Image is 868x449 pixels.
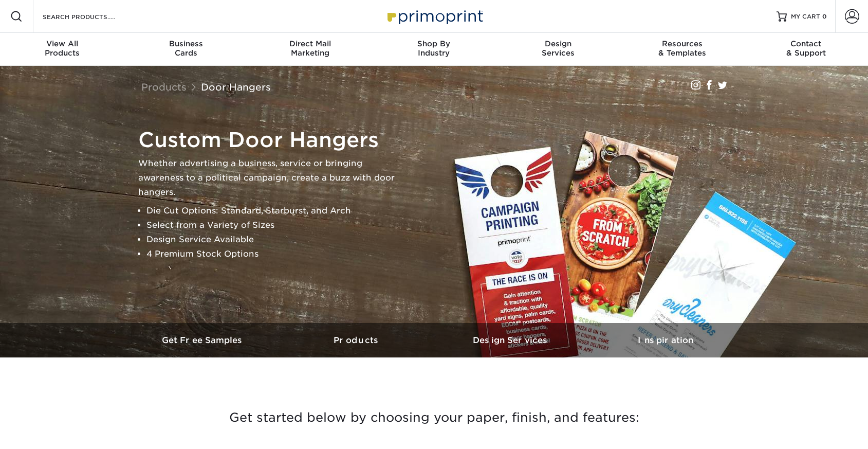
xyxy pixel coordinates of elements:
[146,204,395,218] li: Die Cut Options: Standard, Starburst, and Arch
[744,39,868,48] span: Contact
[42,10,142,23] input: SEARCH PRODUCTS.....
[124,39,248,58] div: Cards
[822,13,827,20] span: 0
[744,33,868,66] a: Contact& Support
[146,232,395,247] li: Design Service Available
[496,39,620,58] div: Services
[138,128,395,152] h1: Custom Door Hangers
[146,218,395,232] li: Select from a Variety of Sizes
[248,33,372,66] a: Direct MailMarketing
[496,39,620,48] span: Design
[372,33,496,66] a: Shop ByIndustry
[280,323,434,357] a: Products
[146,247,395,261] li: 4 Premium Stock Options
[372,39,496,58] div: Industry
[620,33,744,66] a: Resources& Templates
[134,394,735,441] h3: Get started below by choosing your paper, finish, and features:
[620,39,744,48] span: Resources
[588,323,743,357] a: Inspiration
[248,39,372,58] div: Marketing
[434,323,588,357] a: Design Services
[280,335,434,345] h3: Products
[496,33,620,66] a: DesignServices
[791,12,820,21] span: MY CART
[248,39,372,48] span: Direct Mail
[744,39,868,58] div: & Support
[620,39,744,58] div: & Templates
[124,33,248,66] a: BusinessCards
[201,81,271,93] a: Door Hangers
[383,5,486,27] img: Primoprint
[141,81,187,93] a: Products
[126,335,280,345] h3: Get Free Samples
[588,335,743,345] h3: Inspiration
[138,156,395,200] p: Whether advertising a business, service or bringing awareness to a political campaign, create a b...
[434,335,588,345] h3: Design Services
[126,323,280,357] a: Get Free Samples
[372,39,496,48] span: Shop By
[124,39,248,48] span: Business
